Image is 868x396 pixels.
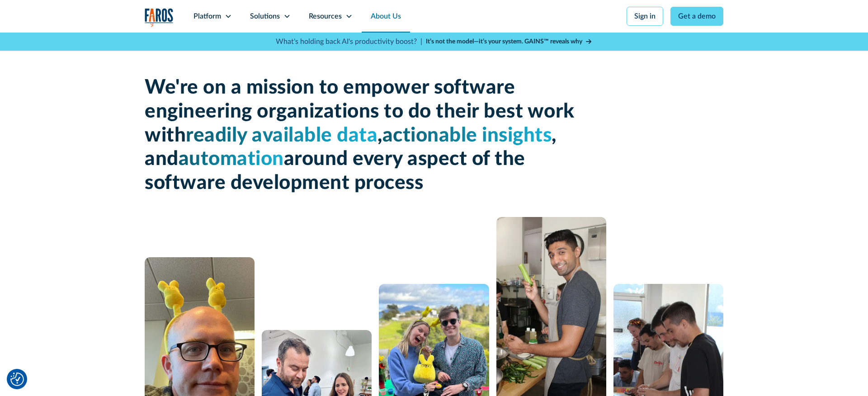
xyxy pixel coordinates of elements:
[145,8,174,27] img: Logo of the analytics and reporting company Faros.
[145,8,174,27] a: home
[309,11,342,22] div: Resources
[250,11,280,22] div: Solutions
[179,149,284,169] span: automation
[193,11,221,22] div: Platform
[10,372,24,386] button: Cookie Settings
[186,126,377,146] span: readily available data
[670,7,723,26] a: Get a demo
[276,36,422,47] p: What's holding back AI's productivity boost? |
[426,38,582,45] strong: It’s not the model—it’s your system. GAINS™ reveals why
[10,372,24,386] img: Revisit consent button
[426,37,592,47] a: It’s not the model—it’s your system. GAINS™ reveals why
[627,7,663,26] a: Sign in
[145,76,579,195] h1: We're on a mission to empower software engineering organizations to do their best work with , , a...
[382,126,552,146] span: actionable insights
